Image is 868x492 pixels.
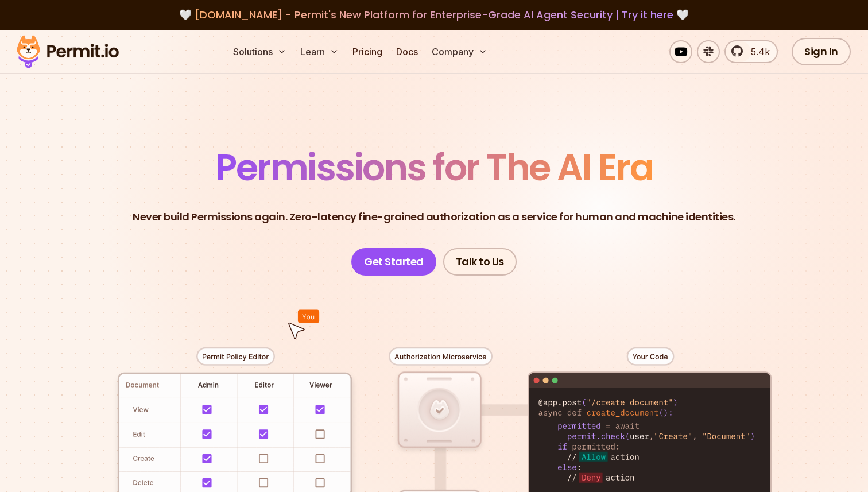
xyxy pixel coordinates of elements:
[351,248,436,276] a: Get Started
[427,40,492,63] button: Company
[724,40,778,63] a: 5.4k
[348,40,387,63] a: Pricing
[195,7,673,22] span: [DOMAIN_NAME] - Permit's New Platform for Enterprise-Grade AI Agent Security |
[443,248,517,276] a: Talk to Us
[296,40,343,63] button: Learn
[792,38,851,65] a: Sign In
[744,45,770,59] span: 5.4k
[392,40,423,63] a: Docs
[215,142,653,193] span: Permissions for The AI Era
[11,32,124,71] img: Permit logo
[228,40,291,63] button: Solutions
[622,7,673,22] a: Try it here
[28,7,840,23] div: 🤍 🤍
[133,209,735,225] p: Never build Permissions again. Zero-latency fine-grained authorization as a service for human and...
